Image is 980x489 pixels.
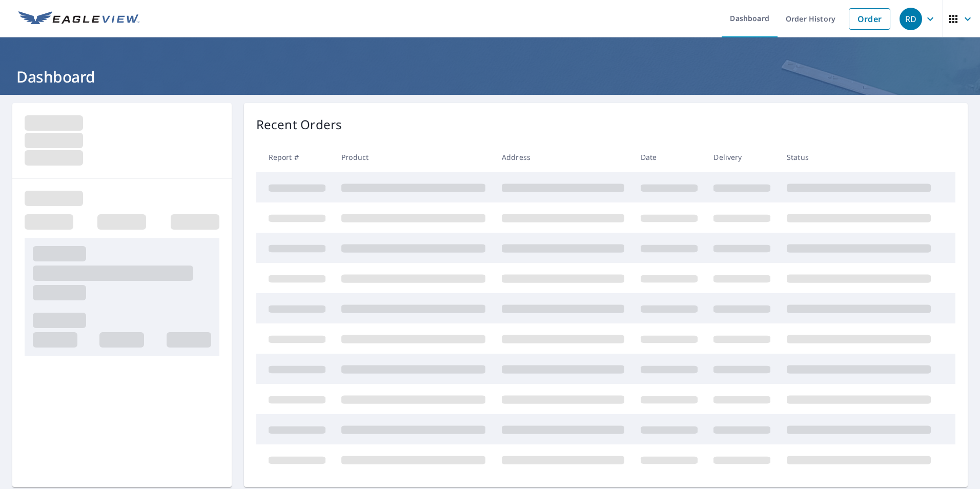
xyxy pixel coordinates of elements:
th: Date [632,142,706,172]
th: Address [494,142,632,172]
th: Report # [256,142,334,172]
a: Order [849,8,890,30]
img: EV Logo [18,11,139,27]
th: Product [333,142,494,172]
th: Status [779,142,939,172]
div: RD [900,8,922,30]
h1: Dashboard [12,66,968,87]
p: Recent Orders [256,115,342,134]
th: Delivery [705,142,779,172]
